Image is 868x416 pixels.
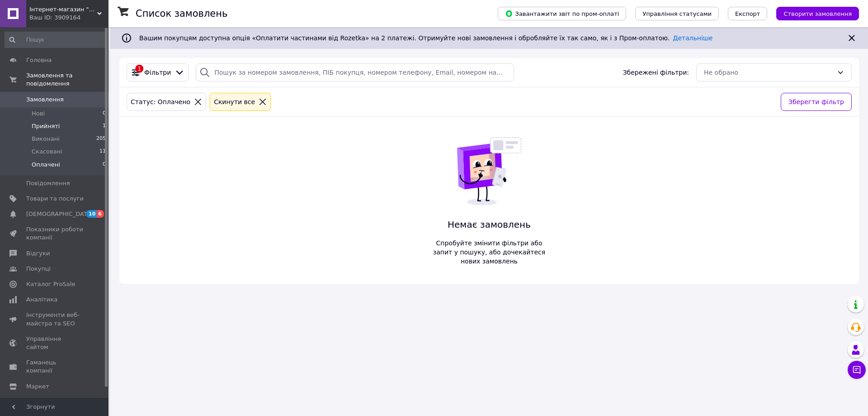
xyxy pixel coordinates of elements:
[196,63,514,81] input: Пошук за номером замовлення, ПІБ покупця, номером телефону, Email, номером накладної
[32,122,60,130] span: Прийняті
[144,68,171,77] span: Фільтри
[767,10,859,17] a: Створити замовлення
[136,8,227,19] h1: Список замовлень
[781,93,852,111] button: Зберегти фільтр
[26,311,84,327] span: Інструменти веб-майстра та SEO
[26,383,49,391] span: Маркет
[788,97,844,107] span: Зберегти фільтр
[96,135,106,143] span: 205
[673,34,713,42] a: Детальніше
[32,135,60,143] span: Виконані
[99,148,106,156] span: 11
[26,296,57,304] span: Аналітика
[735,10,760,17] span: Експорт
[103,122,106,130] span: 1
[26,210,93,218] span: [DEMOGRAPHIC_DATA]
[32,110,45,118] span: Нові
[5,32,107,48] input: Пошук
[776,7,859,20] button: Створити замовлення
[848,361,866,379] button: Чат з покупцем
[26,335,84,351] span: Управління сайтом
[26,96,64,104] span: Замовлення
[26,265,51,273] span: Покупці
[505,10,619,18] span: Завантажити звіт по пром-оплаті
[97,210,104,218] span: 6
[704,67,833,77] div: Не обрано
[103,161,106,169] span: 0
[728,7,768,20] button: Експорт
[29,14,108,22] div: Ваш ID: 3909164
[26,225,84,242] span: Показники роботи компанії
[29,5,97,14] span: Інтернет-магазин "МЕДЛАЙТИНГ УКРАЇНА"
[26,179,70,187] span: Повідомлення
[32,148,62,156] span: Скасовані
[26,280,75,288] span: Каталог ProSale
[129,97,192,107] div: Статус: Оплачено
[642,10,712,17] span: Управління статусами
[26,56,52,64] span: Головна
[26,195,84,203] span: Товари та послуги
[26,72,108,88] span: Замовлення та повідомлення
[429,239,549,266] span: Спробуйте змінити фільтри або запит у пошуку, або дочекайтеся нових замовлень
[103,110,106,118] span: 0
[86,210,97,218] span: 10
[498,7,626,20] button: Завантажити звіт по пром-оплаті
[783,10,852,17] span: Створити замовлення
[139,34,712,42] span: Вашим покупцям доступна опція «Оплатити частинами від Rozetka» на 2 платежі. Отримуйте нові замов...
[212,97,257,107] div: Cкинути все
[26,359,84,375] span: Гаманець компанії
[623,68,689,77] span: Збережені фільтри:
[635,7,719,20] button: Управління статусами
[26,249,50,258] span: Відгуки
[429,218,549,231] span: Немає замовлень
[32,161,60,169] span: Оплачені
